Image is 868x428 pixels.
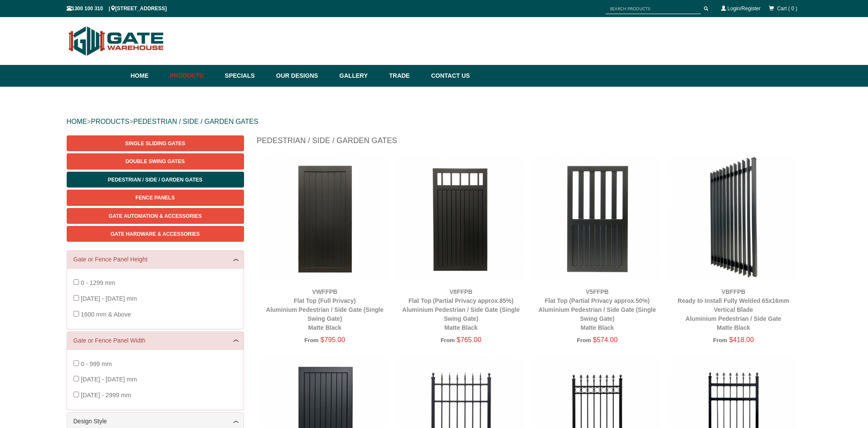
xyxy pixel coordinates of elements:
a: VBFFPBReady to Install Fully Welded 65x16mm Vertical BladeAluminium Pedestrian / Side GateMatte B... [678,288,789,331]
span: 0 - 1299 mm [81,279,115,286]
a: Specials [221,65,272,87]
img: V8FFPB - Flat Top (Partial Privacy approx.85%) - Aluminium Pedestrian / Side Gate (Single Swing G... [397,155,525,282]
span: $574.00 [593,336,618,343]
a: V5FFPBFlat Top (Partial Privacy approx.50%)Aluminium Pedestrian / Side Gate (Single Swing Gate)Ma... [538,288,656,331]
a: Gate Automation & Accessories [67,208,244,224]
span: Single Sliding Gates [125,141,185,147]
a: VWFFPBFlat Top (Full Privacy)Aluminium Pedestrian / Side Gate (Single Swing Gate)Matte Black [266,288,384,331]
a: Gallery [335,65,385,87]
a: PRODUCTS [91,118,129,125]
a: Double Swing Gates [67,153,244,169]
span: From [441,337,455,343]
span: 1600 mm & Above [81,311,131,318]
a: Login/Register [727,6,760,12]
span: $765.00 [457,336,482,343]
img: V5FFPB - Flat Top (Partial Privacy approx.50%) - Aluminium Pedestrian / Side Gate (Single Swing G... [533,155,661,282]
a: Fence Panels [67,190,244,205]
a: Products [166,65,221,87]
a: Our Designs [272,65,335,87]
a: Gate or Fence Panel Height [74,255,237,264]
h1: Pedestrian / Side / Garden Gates [257,135,802,150]
span: $418.00 [729,336,754,343]
span: Gate Hardware & Accessories [111,231,200,237]
a: Pedestrian / Side / Garden Gates [67,172,244,188]
span: 1300 100 310 | [STREET_ADDRESS] [67,6,167,12]
span: [DATE] - [DATE] mm [81,376,137,383]
a: Design Style [74,417,237,426]
span: From [577,337,591,343]
span: Double Swing Gates [126,158,185,164]
span: $795.00 [321,336,345,343]
a: Gate or Fence Panel Width [74,336,237,345]
span: From [713,337,727,343]
span: [DATE] - [DATE] mm [81,295,137,302]
span: [DATE] - 2999 mm [81,392,131,399]
span: From [304,337,318,343]
a: Home [131,65,166,87]
span: Gate Automation & Accessories [109,213,202,219]
a: HOME [67,118,87,125]
a: Gate Hardware & Accessories [67,226,244,242]
span: Cart ( 0 ) [777,6,797,12]
span: 0 - 999 mm [81,361,112,367]
input: SEARCH PRODUCTS [606,3,701,14]
a: Single Sliding Gates [67,135,244,151]
a: Trade [385,65,427,87]
img: VWFFPB - Flat Top (Full Privacy) - Aluminium Pedestrian / Side Gate (Single Swing Gate) - Matte B... [261,155,389,282]
img: VBFFPB - Ready to Install Fully Welded 65x16mm Vertical Blade - Aluminium Pedestrian / Side Gate ... [670,155,797,282]
span: Fence Panels [135,195,175,201]
a: PEDESTRIAN / SIDE / GARDEN GATES [133,118,258,125]
a: V8FFPBFlat Top (Partial Privacy approx.85%)Aluminium Pedestrian / Side Gate (Single Swing Gate)Ma... [402,288,520,331]
div: > > [67,108,802,135]
a: Contact Us [427,65,470,87]
img: Gate Warehouse [67,21,166,61]
span: Pedestrian / Side / Garden Gates [108,177,202,183]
